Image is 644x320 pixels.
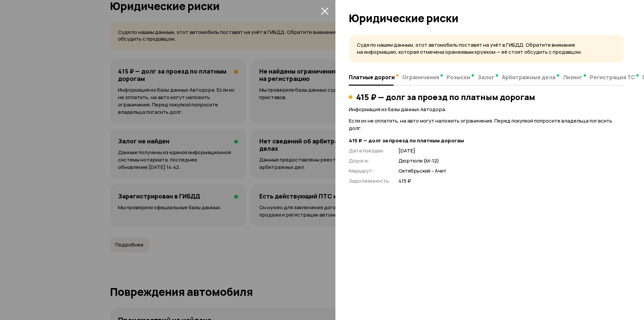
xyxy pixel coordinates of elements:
[349,117,624,132] p: Если их не оплатить, на авто могут наложить ограничения. Перед покупкой попросите владельца погас...
[356,92,535,102] h3: 415 ₽ — долг за проезд по платным дорогам
[563,74,582,81] span: Лизинг
[590,74,635,81] span: Регистрация ТС
[357,41,582,55] span: Судя по нашим данным, этот автомобиль поставят на учёт в ГИБДД. Обратите внимание на информацию, ...
[349,137,624,144] strong: 415 ₽ — долг за проезд по платным дорогам
[349,157,390,165] p: Дорога :
[349,167,390,175] p: Маршрут :
[478,74,494,81] span: Залог
[349,106,624,113] p: Информация из базы данных Автодора.
[349,177,390,185] p: Задолженность :
[398,168,624,175] p: Октябрьский - Ачит
[398,147,624,154] p: [DATE]
[349,147,390,154] p: Дата поездки :
[502,74,555,81] span: Арбитражные дела
[446,74,470,81] span: Розыски
[398,178,624,185] p: 415 ₽
[349,74,395,81] span: Платные дороги
[319,5,330,16] button: закрыть
[402,74,439,81] span: Ограничения
[398,157,624,165] p: Дюртюли (М-12)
